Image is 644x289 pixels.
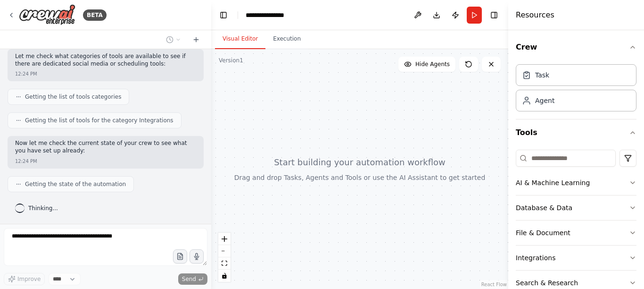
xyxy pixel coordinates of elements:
div: Version 1 [219,57,243,64]
button: zoom in [218,233,231,245]
div: Database & Data [516,203,572,212]
span: Getting the state of the automation [25,180,126,188]
span: Hide Agents [415,60,450,68]
button: Send [178,273,207,285]
button: Start a new chat [189,34,204,45]
button: Upload files [173,249,187,263]
p: Now let me check the current state of your crew to see what you have set up already: [15,140,196,154]
button: Integrations [516,246,636,270]
div: BETA [83,9,107,21]
div: Task [535,70,549,80]
span: Thinking... [28,204,58,212]
div: File & Document [516,228,570,238]
div: Search & Research [516,278,578,288]
div: AI & Machine Learning [516,178,590,187]
button: Click to speak your automation idea [190,249,204,263]
div: Crew [516,60,636,119]
div: 12:24 PM [15,158,37,165]
textarea: To enrich screen reader interactions, please activate Accessibility in Grammarly extension settings [4,228,207,266]
button: File & Document [516,221,636,245]
span: Improve [17,275,41,283]
button: fit view [218,257,231,270]
button: toggle interactivity [218,270,231,282]
div: React Flow controls [218,233,231,282]
button: Crew [516,34,636,60]
button: Visual Editor [215,29,265,49]
button: AI & Machine Learning [516,170,636,195]
a: React Flow attribution [481,282,507,287]
button: Hide left sidebar [217,8,230,22]
button: Hide Agents [398,57,455,72]
button: zoom out [218,245,231,257]
nav: breadcrumb [246,10,293,20]
button: Database & Data [516,195,636,220]
span: Getting the list of tools for the category Integrations [25,117,173,124]
button: Switch to previous chat [162,34,185,45]
span: Send [182,275,196,283]
button: Tools [516,119,636,146]
img: Logo [19,4,75,25]
button: Improve [4,273,45,285]
div: Agent [535,96,554,105]
button: Hide right sidebar [487,8,501,22]
div: 12:24 PM [15,70,37,77]
div: Integrations [516,253,555,263]
h4: Resources [516,9,554,21]
span: Getting the list of tools categories [25,93,121,101]
p: Let me check what categories of tools are available to see if there are dedicated social media or... [15,53,196,68]
button: Execution [265,29,308,49]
